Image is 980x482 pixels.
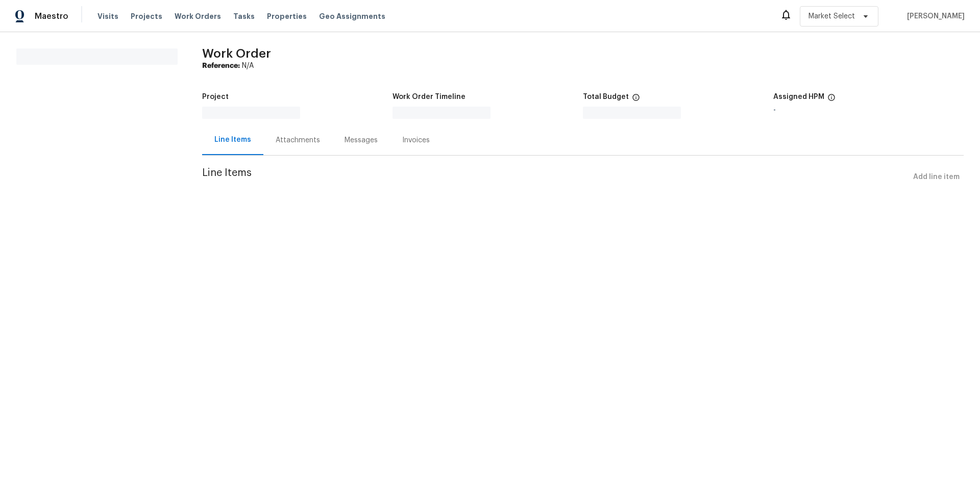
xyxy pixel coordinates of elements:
h5: Assigned HPM [773,93,824,100]
span: Projects [131,11,162,21]
span: Line Items [202,168,909,187]
span: Work Orders [175,11,221,21]
div: N/A [202,61,964,71]
div: Messages [345,135,378,145]
span: Geo Assignments [319,11,385,21]
div: - [773,107,964,114]
div: Attachments [276,135,320,145]
span: Work Order [202,47,271,60]
span: [PERSON_NAME] [903,11,965,21]
span: The hpm assigned to this work order. [827,93,836,107]
div: Line Items [214,135,251,145]
span: Visits [97,11,118,21]
div: Invoices [402,135,430,145]
h5: Total Budget [583,93,629,100]
span: Properties [267,11,307,21]
span: Market Select [808,11,855,21]
span: The total cost of line items that have been proposed by Opendoor. This sum includes line items th... [632,93,640,107]
h5: Work Order Timeline [393,93,465,100]
span: Maestro [35,11,68,21]
span: Tasks [233,13,255,20]
h5: Project [202,93,229,100]
b: Reference: [202,62,240,69]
